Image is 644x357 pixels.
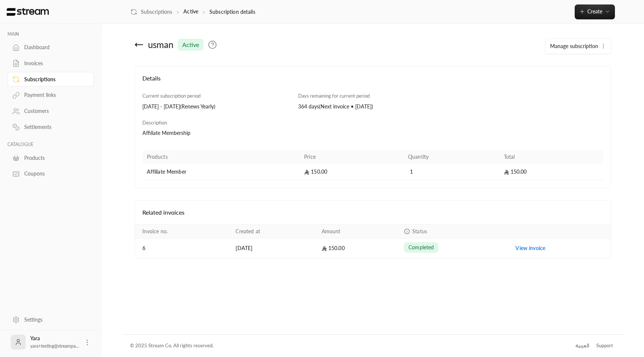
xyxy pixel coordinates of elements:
[24,170,85,177] div: Coupons
[142,74,603,90] h4: Details
[24,154,85,162] div: Products
[499,164,603,180] td: 150.00
[24,123,85,131] div: Settlements
[546,39,611,54] button: Manage subscription
[300,150,404,164] th: Price
[24,316,85,323] div: Settings
[594,339,616,353] a: Support
[135,225,231,238] th: Invoice no.
[130,8,255,16] nav: breadcrumb
[575,4,615,19] button: Create
[142,103,291,110] div: [DATE] - [DATE] ( Renews Yearly )
[317,225,400,238] th: Amount
[587,8,602,15] span: Create
[130,8,172,16] a: Subscriptions
[30,343,79,349] span: yara+testing@streampa...
[142,164,300,180] td: Affiliate Member
[24,76,85,83] div: Subscriptions
[317,238,400,258] td: 150.00
[7,120,94,135] a: Settlements
[7,167,94,181] a: Coupons
[7,151,94,165] a: Products
[550,43,598,49] span: Manage subscription
[575,342,589,350] div: العربية
[148,39,173,51] div: usman
[6,8,50,16] img: Logo
[231,238,317,258] td: [DATE]
[7,72,94,86] a: Subscriptions
[300,164,404,180] td: 150.00
[7,40,94,55] a: Dashboard
[142,150,603,180] table: Products
[231,225,317,238] th: Created at
[7,31,94,37] p: MAIN
[183,8,198,15] a: Active
[404,150,499,164] th: Quantity
[7,104,94,119] a: Customers
[7,88,94,102] a: Payment links
[24,60,85,67] div: Invoices
[142,150,300,164] th: Products
[182,40,199,49] span: active
[408,244,434,251] span: completed
[135,224,611,258] table: Payments
[24,44,85,51] div: Dashboard
[499,150,603,164] th: Total
[412,228,427,234] span: Status
[209,8,255,16] p: Subscription details
[24,107,85,115] div: Customers
[135,238,231,258] td: 6
[142,129,369,137] div: Affiliate Membership
[142,93,201,99] span: Current subscription period
[142,208,603,217] h4: Related invoices
[7,142,94,148] p: CATALOGUE
[142,120,167,126] span: Description
[7,312,94,327] a: Settings
[24,91,85,99] div: Payment links
[298,103,447,110] div: 364 days ( Next invoice • [DATE] )
[30,335,79,350] div: Yara
[408,168,416,176] span: 1
[7,56,94,71] a: Invoices
[130,342,214,350] div: © 2025 Stream Co. All rights reserved.
[298,93,370,99] span: Days remaining for current period
[515,245,545,251] a: View invoice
